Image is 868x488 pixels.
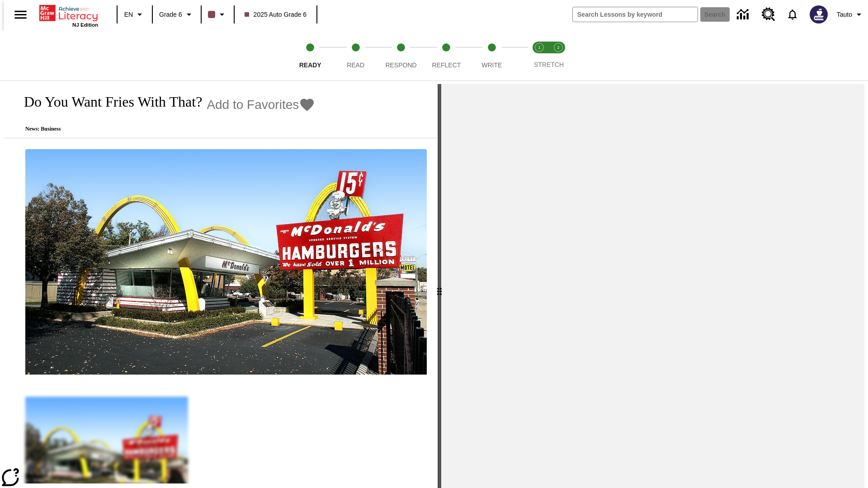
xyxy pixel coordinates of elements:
[466,31,518,80] button: Write step 5 of 5
[25,149,427,375] img: One of the first McDonald's stores, with the iconic red sign and golden arches.
[538,45,540,50] text: 1
[347,61,364,69] span: Read
[804,3,833,26] button: Select a new avatar
[481,61,502,69] span: Write
[4,84,438,483] div: reading
[432,61,461,69] span: Reflect
[375,31,427,80] button: Respond step 3 of 5
[245,10,307,19] span: 2025 Auto Grade 6
[72,22,98,28] span: NJ Edition
[124,10,133,19] span: EN
[207,98,299,112] span: Add to Favorites
[545,31,571,80] button: Stretch Respond step 2 of 2
[14,126,315,132] p: News: Business
[156,6,198,23] button: Grade: Grade 6, Select a grade
[7,1,34,28] button: Open side menu
[204,6,231,23] button: Class color is dark brown. Change class color
[441,84,864,488] div: activity
[781,3,804,26] a: Notifications
[557,45,559,50] text: 2
[837,10,852,19] span: Tauto
[438,84,441,488] div: Press Enter or Spacebar and then press right and left arrow keys to move the slider
[299,61,321,69] span: Ready
[329,31,382,80] button: Read step 2 of 5
[731,2,756,27] a: Data Center
[14,94,202,110] h1: Do You Want Fries With That?
[120,6,149,23] button: Language: EN, Select a language
[756,2,781,27] a: Resource Center, Will open in new tab
[284,31,336,80] button: Ready step 1 of 5
[39,3,98,28] div: Home
[833,6,868,23] button: Profile/Settings
[526,31,552,80] button: Stretch Read step 1 of 2
[573,7,698,22] input: search field
[159,10,182,19] span: Grade 6
[810,5,828,23] img: Avatar
[207,97,315,113] button: Add to Favorites - Do You Want Fries With That?
[534,61,564,68] span: STRETCH
[385,61,416,69] span: Respond
[420,31,472,80] button: Reflect step 4 of 5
